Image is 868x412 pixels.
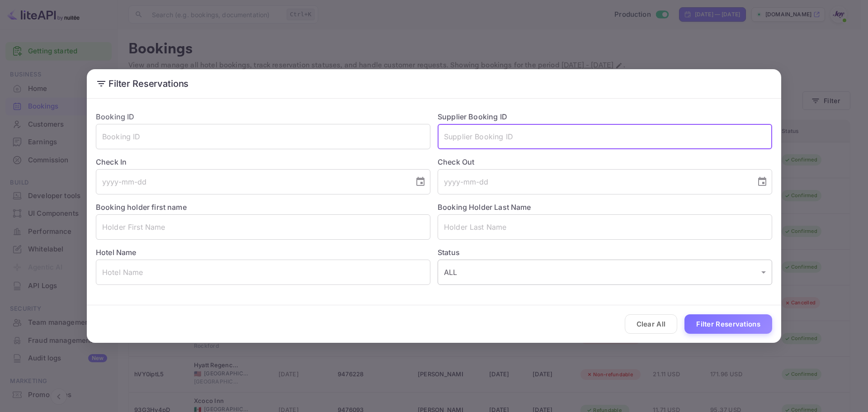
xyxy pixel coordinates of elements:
[96,156,430,167] label: Check In
[96,214,430,240] input: Holder First Name
[438,124,772,149] input: Supplier Booking ID
[96,248,137,257] label: Hotel Name
[96,203,187,212] label: Booking holder first name
[438,112,507,121] label: Supplier Booking ID
[438,214,772,240] input: Holder Last Name
[684,314,772,334] button: Filter Reservations
[625,314,678,334] button: Clear All
[753,173,771,191] button: Choose date
[96,124,430,149] input: Booking ID
[96,169,408,194] input: yyyy-mm-dd
[411,173,429,191] button: Choose date
[96,260,430,285] input: Hotel Name
[87,69,781,98] h2: Filter Reservations
[438,169,750,194] input: yyyy-mm-dd
[438,156,772,167] label: Check Out
[96,112,135,121] label: Booking ID
[438,260,772,285] div: ALL
[438,247,772,258] label: Status
[438,203,531,212] label: Booking Holder Last Name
